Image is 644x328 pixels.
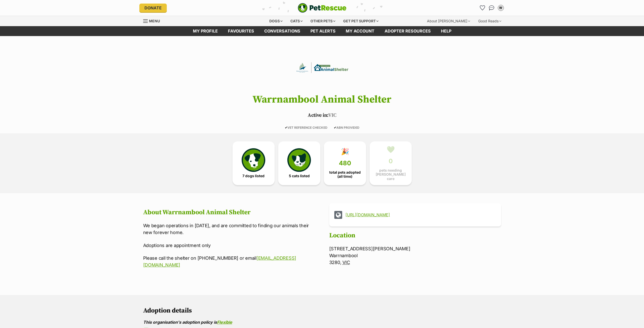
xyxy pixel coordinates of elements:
span: total pets adopted (all time) [328,170,362,178]
icon: ✔ [285,126,287,129]
a: PetRescue [298,3,346,13]
abbr: Victoria [342,260,350,265]
img: cat-icon-068c71abf8fe30c970a85cd354bc8e23425d12f6e8612795f06af48be43a487a.svg [287,148,311,172]
a: Conversations [488,4,496,12]
span: 7 dogs listed [242,174,265,178]
a: 5 cats listed [278,141,320,185]
span: ABN PROVIDED [334,126,359,129]
a: Adopter resources [379,26,436,36]
a: 🎉 480 total pets adopted (all time) [324,141,366,185]
p: We began operations in [DATE], and are committed to finding our animals their new forever home. [143,222,315,236]
a: Help [436,26,456,36]
span: Active in: [308,112,328,119]
button: My account [497,4,505,12]
h2: Location [329,232,501,239]
a: 💚 0 pets needing [PERSON_NAME] care [370,141,412,185]
span: Menu [149,19,160,23]
img: chat-41dd97257d64d25036548639549fe6c8038ab92f7586957e7f3b1b290dea8141.svg [489,5,494,10]
div: 🎉 [341,148,349,155]
span: 480 [339,160,351,167]
div: W [498,5,503,10]
img: logo-e224e6f780fb5917bec1dbf3a21bbac754714ae5b6737aabdf751b685950b380.svg [298,3,346,13]
p: VIC [136,112,509,119]
span: 5 cats listed [289,174,310,178]
img: Warrnambool Animal Shelter [293,46,351,89]
div: Get pet support [340,16,382,26]
div: Other pets [307,16,339,26]
h2: Adoption details [143,307,501,315]
span: Warrnambool [329,253,358,258]
ul: Account quick links [478,4,505,12]
a: conversations [259,26,305,36]
a: Favourites [478,4,487,12]
icon: ✔ [334,126,336,129]
h2: About Warrnambool Animal Shelter [143,209,315,216]
a: Menu [143,16,163,25]
div: 💚 [387,146,395,153]
div: Good Reads [475,16,505,26]
a: My profile [188,26,223,36]
span: pets needing [PERSON_NAME] care [374,168,407,181]
img: petrescue-icon-eee76f85a60ef55c4a1927667547b313a7c0e82042636edf73dce9c88f694885.svg [242,148,265,172]
p: Adoptions are appointment only [143,242,315,249]
h1: Warrnambool Animal Shelter [136,94,509,105]
div: Dogs [266,16,286,26]
a: Favourites [223,26,259,36]
a: My account [341,26,379,36]
div: This organisation's adoption policy is [143,320,501,324]
span: 3280, [329,260,341,265]
a: Pet alerts [305,26,341,36]
p: Please call the shelter on [PHONE_NUMBER] or email [143,255,315,268]
span: VET REFERENCE CHECKED [285,126,327,129]
span: 0 [389,158,393,165]
div: Cats [287,16,306,26]
a: Donate [139,4,167,12]
a: Flexible [217,320,232,325]
div: About [PERSON_NAME] [423,16,474,26]
span: [STREET_ADDRESS][PERSON_NAME] [329,246,410,251]
a: [URL][DOMAIN_NAME] [345,212,494,217]
a: 7 dogs listed [233,141,275,185]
